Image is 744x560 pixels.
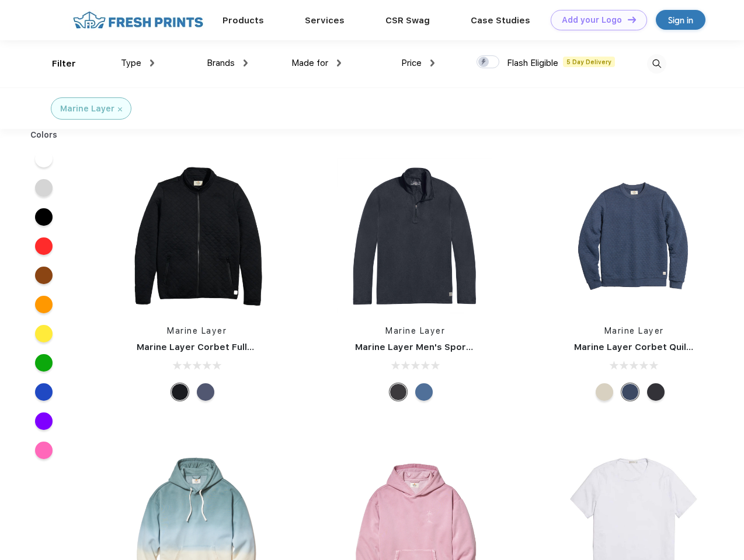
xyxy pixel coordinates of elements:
span: Flash Eligible [507,58,558,68]
img: dropdown.png [244,60,248,66]
div: Charcoal [390,383,407,401]
img: dropdown.png [430,60,434,66]
img: func=resize&h=266 [119,158,274,313]
a: CSR Swag [385,15,430,26]
div: Add your Logo [562,15,622,25]
a: Marine Layer [167,326,227,335]
img: func=resize&h=266 [338,158,493,313]
span: Type [121,58,141,68]
a: Marine Layer Corbet Full-Zip Jacket [137,342,298,352]
img: filter_cancel.svg [118,107,122,111]
img: dropdown.png [150,60,154,66]
img: desktop_search.svg [647,54,666,73]
a: Sign in [656,10,705,30]
span: Made for [291,58,328,68]
div: Marine Layer [60,103,114,115]
div: Black [171,383,189,401]
div: Oat Heather [596,383,613,401]
a: Products [222,15,264,26]
div: Deep Denim [415,383,433,401]
img: DT [628,16,636,23]
img: dropdown.png [337,60,341,66]
div: Navy [197,383,214,401]
a: Services [305,15,345,26]
img: fo%20logo%202.webp [69,10,207,30]
span: 5 Day Delivery [563,57,615,67]
span: Price [401,58,422,68]
div: Filter [52,57,76,71]
div: Charcoal [647,383,665,401]
a: Marine Layer [604,326,664,335]
img: func=resize&h=266 [557,158,712,313]
div: Navy Heather [621,383,639,401]
div: Colors [22,129,67,141]
a: Marine Layer Men's Sport Quarter Zip [355,342,524,352]
div: Sign in [668,13,693,27]
a: Marine Layer [385,326,445,335]
span: Brands [207,58,235,68]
